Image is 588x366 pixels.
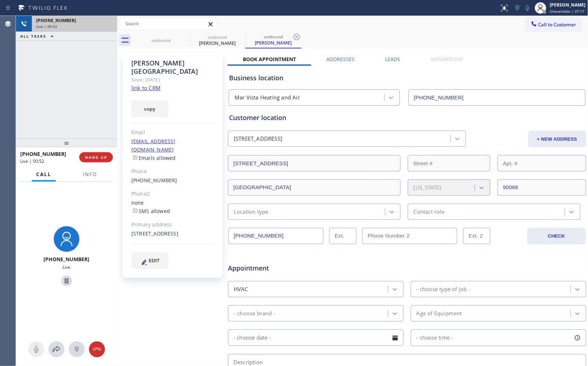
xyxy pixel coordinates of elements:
[131,221,214,229] div: Primary address
[523,3,533,13] button: Mute
[131,128,214,137] div: Email
[133,208,138,213] input: SMS allowed
[550,9,585,14] span: Unavailable | 37:17
[131,190,214,198] div: Phone2
[326,56,355,63] label: Addresses
[431,56,464,63] label: Membership
[190,32,245,48] div: Jay Trinidad
[131,101,168,117] button: copy
[228,179,401,196] input: City
[20,158,44,164] span: Live | 00:52
[32,167,56,182] button: Call
[527,228,585,244] button: CHECK
[409,89,585,106] input: Phone Number
[246,32,301,48] div: Jay Trinidad
[131,252,168,269] button: EDIT
[89,341,105,357] button: Hang up
[234,208,268,216] div: Location type
[131,199,214,216] div: none
[83,171,97,178] span: Info
[228,329,403,346] input: - choose date -
[416,334,453,341] span: - choose time -
[498,179,586,196] input: ZIP
[131,154,176,161] label: Emails allowed
[131,230,214,238] div: [STREET_ADDRESS]
[131,76,214,84] div: Since: [DATE]
[228,155,401,171] input: Address
[79,152,113,162] button: HANG UP
[131,59,214,76] div: [PERSON_NAME] [GEOGRAPHIC_DATA]
[234,285,248,293] div: HVAC
[131,84,161,91] a: link to CRM
[36,171,51,178] span: Call
[61,276,72,286] button: Hold Customer
[131,167,214,176] div: Phone
[228,263,346,273] span: Appointment
[131,177,177,184] a: [PHONE_NUMBER]
[463,228,490,244] input: Ext. 2
[416,309,462,318] div: Age of Equipment
[190,34,245,40] div: outbound
[63,264,71,270] span: Live
[526,18,581,31] button: Call to Customer
[498,155,586,171] input: Apt. #
[362,228,457,244] input: Phone Number 2
[28,341,44,357] button: Mute
[149,258,160,263] span: EDIT
[528,131,586,147] button: + NEW ADDRESS
[246,39,301,46] div: [PERSON_NAME]
[69,341,85,357] button: Open dialpad
[243,56,296,63] label: Book Appointment
[329,228,356,244] input: Ext.
[48,341,64,357] button: Open directory
[44,256,90,263] span: [PHONE_NUMBER]
[234,135,282,143] div: [STREET_ADDRESS]
[246,34,301,39] div: outbound
[414,208,444,216] div: Contact role
[134,38,189,43] div: outbound
[190,40,245,46] div: [PERSON_NAME]
[234,309,275,318] div: - choose brand -
[120,18,217,30] input: Search
[79,167,101,182] button: Info
[85,155,107,160] span: HANG UP
[408,155,490,171] input: Street #
[538,21,576,28] span: Call to Customer
[16,32,61,41] button: ALL TASKS
[36,24,57,29] span: Live | 00:52
[36,17,76,24] span: [PHONE_NUMBER]
[229,113,585,123] div: Customer location
[550,2,586,8] div: [PERSON_NAME]
[228,228,323,244] input: Phone Number
[416,285,470,293] div: - choose type of job -
[229,73,585,83] div: Business location
[20,34,46,39] span: ALL TASKS
[385,56,401,63] label: Leads
[234,94,300,102] div: Mar Vista Heating and Air
[131,208,170,214] label: SMS allowed
[20,150,66,157] span: [PHONE_NUMBER]
[131,138,175,153] a: [EMAIL_ADDRESS][DOMAIN_NAME]
[133,155,138,160] input: Emails allowed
